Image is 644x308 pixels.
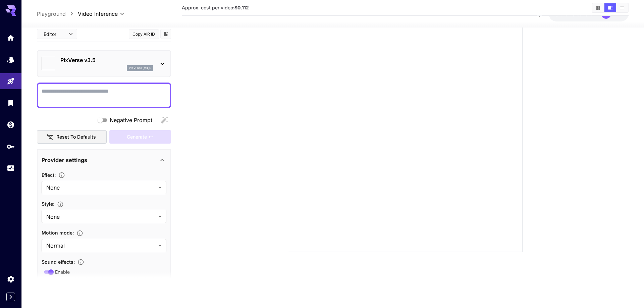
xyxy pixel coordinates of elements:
button: Show videos in list view [616,3,628,12]
div: Home [7,34,15,42]
span: Normal [46,242,156,250]
span: credits left [572,11,596,17]
b: $0.112 [234,5,249,10]
div: Usage [7,164,15,172]
span: Approx. cost per video: [182,5,249,10]
span: Video Inference [78,10,118,18]
div: PixVerse v3.5pixverse_v3_5 [42,53,166,74]
div: Provider settings [42,152,166,168]
button: Copy AIR ID [129,29,159,39]
span: None [46,184,156,192]
span: Effect : [42,172,56,177]
button: Reset to defaults [37,130,107,144]
div: Settings [7,275,15,283]
div: Show videos in grid viewShow videos in video viewShow videos in list view [592,3,629,13]
span: Editor [44,31,64,38]
div: Playground [7,77,15,86]
button: Show videos in video view [604,3,616,12]
span: $15.64 [555,11,572,17]
p: pixverse_v3_5 [129,66,151,70]
span: Style : [42,201,54,207]
span: None [46,213,156,221]
div: API Keys [7,142,15,151]
span: Sound effects : [42,259,75,264]
span: Negative Prompt [110,116,152,124]
nav: breadcrumb [37,10,78,18]
button: Show videos in grid view [592,3,604,12]
div: Library [7,99,15,107]
button: Add to library [163,30,169,38]
span: Enable [55,268,70,275]
div: Wallet [7,120,15,129]
button: Controls whether to generate background sound or music. [75,259,87,265]
a: Playground [37,10,66,18]
p: Provider settings [42,156,87,164]
div: Models [7,53,15,62]
p: PixVerse v3.5 [60,56,153,64]
button: Expand sidebar [6,293,15,301]
span: Motion mode : [42,230,74,236]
